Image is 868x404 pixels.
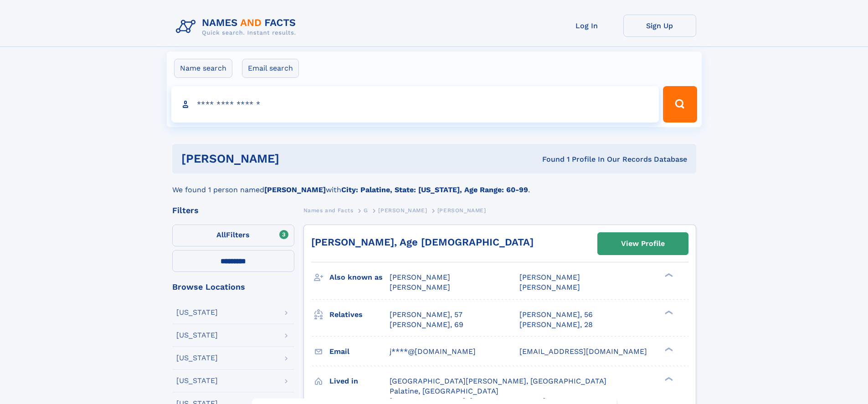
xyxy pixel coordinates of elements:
[663,309,673,315] div: ❯
[411,154,687,164] div: Found 1 Profile In Our Records Database
[519,273,580,281] span: [PERSON_NAME]
[519,283,580,291] span: [PERSON_NAME]
[390,310,462,320] a: [PERSON_NAME], 57
[176,332,218,339] div: [US_STATE]
[303,205,354,216] a: Names and Facts
[437,207,486,214] span: [PERSON_NAME]
[390,283,450,291] span: [PERSON_NAME]
[172,225,294,246] label: Filters
[341,185,528,194] b: City: Palatine, State: [US_STATE], Age Range: 60-99
[378,207,427,214] span: [PERSON_NAME]
[519,310,593,320] a: [PERSON_NAME], 56
[364,207,368,214] span: G
[172,283,294,291] div: Browse Locations
[663,376,673,382] div: ❯
[663,346,673,352] div: ❯
[663,86,697,123] button: Search Button
[171,86,659,123] input: search input
[519,320,593,330] a: [PERSON_NAME], 28
[390,387,498,395] span: Palatine, [GEOGRAPHIC_DATA]
[174,59,232,78] label: Name search
[623,15,696,37] a: Sign Up
[364,205,368,216] a: G
[621,233,665,254] div: View Profile
[519,347,647,356] span: [EMAIL_ADDRESS][DOMAIN_NAME]
[216,230,226,239] span: All
[242,59,299,78] label: Email search
[663,272,673,278] div: ❯
[311,236,534,248] a: [PERSON_NAME], Age [DEMOGRAPHIC_DATA]
[378,205,427,216] a: [PERSON_NAME]
[172,206,294,215] div: Filters
[176,309,218,316] div: [US_STATE]
[264,185,326,194] b: [PERSON_NAME]
[176,354,218,362] div: [US_STATE]
[181,153,411,164] h1: [PERSON_NAME]
[329,307,390,322] h3: Relatives
[550,15,623,37] a: Log In
[390,320,463,330] a: [PERSON_NAME], 69
[176,377,218,384] div: [US_STATE]
[390,377,606,385] span: [GEOGRAPHIC_DATA][PERSON_NAME], [GEOGRAPHIC_DATA]
[172,15,303,39] img: Logo Names and Facts
[329,344,390,359] h3: Email
[598,233,688,255] a: View Profile
[329,373,390,389] h3: Lived in
[390,273,450,281] span: [PERSON_NAME]
[172,174,696,195] div: We found 1 person named with .
[329,270,390,285] h3: Also known as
